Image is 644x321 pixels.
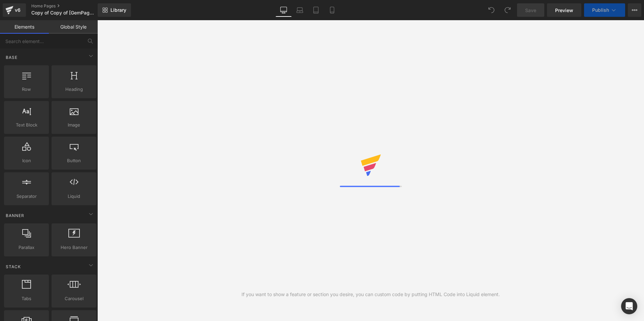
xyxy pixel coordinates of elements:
div: v6 [13,6,22,14]
span: Text Block [6,121,47,129]
button: Undo [485,3,498,17]
div: Open Intercom Messenger [621,298,637,314]
span: Save [525,7,536,14]
span: Liquid [54,193,94,200]
span: Tabs [6,295,47,302]
span: Library [110,7,126,13]
a: Preview [547,3,581,17]
span: Hero Banner [54,244,94,251]
a: Mobile [324,3,340,17]
div: If you want to show a feature or section you desire, you can custom code by putting HTML Code int... [241,291,500,298]
span: Heading [54,86,94,93]
span: Copy of Copy of [GemPages] Copy of COMPLIANT Homepage V6.1 OHNE Kraftquelle [31,10,96,15]
a: v6 [3,3,26,17]
span: Button [54,157,94,164]
span: Carousel [54,295,94,302]
span: Publish [592,7,609,13]
span: Parallax [6,244,47,251]
span: Image [54,121,94,129]
a: Desktop [276,3,292,17]
span: Base [5,54,18,61]
span: Banner [5,212,25,219]
span: Stack [5,263,22,270]
a: Tablet [308,3,324,17]
button: More [628,3,641,17]
a: Global Style [49,20,98,34]
button: Redo [501,3,514,17]
span: Preview [555,7,573,14]
a: Laptop [292,3,308,17]
span: Separator [6,193,47,200]
a: Home Pages [31,3,109,9]
a: New Library [98,3,131,17]
span: Icon [6,157,47,164]
span: Row [6,86,47,93]
button: Publish [584,3,625,17]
